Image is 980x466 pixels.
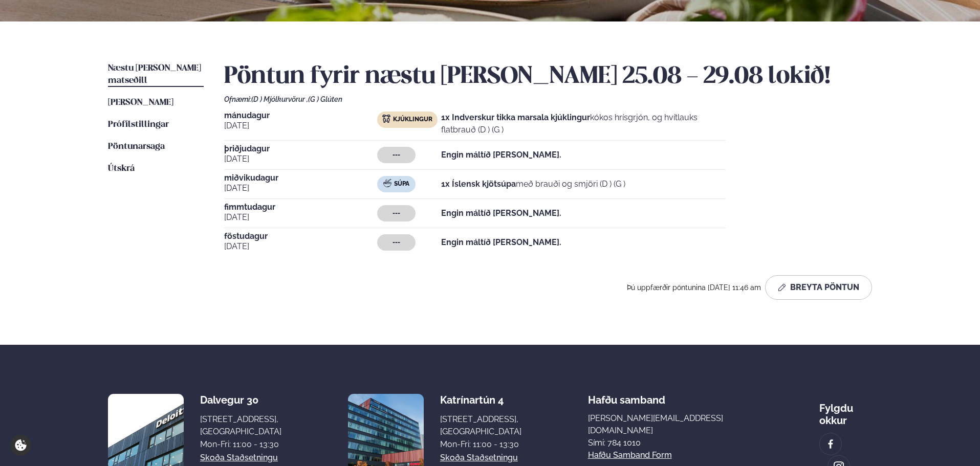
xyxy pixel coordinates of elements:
span: (D ) Mjólkurvörur , [251,95,308,103]
a: Útskrá [108,163,135,175]
span: --- [393,238,400,247]
span: föstudagur [224,232,377,240]
strong: 1x Íslensk kjötsúpa [441,179,516,189]
a: image alt [820,433,841,455]
span: Næstu [PERSON_NAME] matseðill [108,64,201,85]
div: Ofnæmi: [224,95,872,103]
p: kókos hrísgrjón, og hvítlauks flatbrauð (D ) (G ) [441,112,726,136]
span: Súpa [394,180,409,188]
span: Hafðu samband [588,386,665,406]
span: Þú uppfærðir pöntunina [DATE] 11:46 am [627,283,761,292]
a: Næstu [PERSON_NAME] matseðill [108,62,204,87]
a: [PERSON_NAME] [108,97,173,109]
div: [STREET_ADDRESS], [GEOGRAPHIC_DATA] [200,413,281,438]
strong: Engin máltíð [PERSON_NAME]. [441,208,561,218]
strong: Engin máltíð [PERSON_NAME]. [441,150,561,160]
strong: Engin máltíð [PERSON_NAME]. [441,237,561,247]
span: Pöntunarsaga [108,142,165,151]
a: [PERSON_NAME][EMAIL_ADDRESS][DOMAIN_NAME] [588,412,753,437]
a: Hafðu samband form [588,449,672,461]
div: [STREET_ADDRESS], [GEOGRAPHIC_DATA] [440,413,521,438]
a: Pöntunarsaga [108,141,165,153]
span: [DATE] [224,153,377,165]
p: með brauði og smjöri (D ) (G ) [441,178,625,190]
span: Útskrá [108,164,135,173]
span: mánudagur [224,112,377,120]
strong: 1x Indverskur tikka marsala kjúklingur [441,113,590,122]
p: Sími: 784 1010 [588,437,753,449]
a: Skoða staðsetningu [200,452,278,464]
img: soup.svg [383,179,391,187]
button: Breyta Pöntun [765,275,872,300]
div: Dalvegur 30 [200,394,281,406]
a: Cookie settings [10,435,31,456]
div: Katrínartún 4 [440,394,521,406]
img: chicken.svg [382,115,390,123]
span: þriðjudagur [224,145,377,153]
span: --- [393,151,400,159]
a: Prófílstillingar [108,119,169,131]
a: Skoða staðsetningu [440,452,518,464]
span: [DATE] [224,182,377,194]
span: fimmtudagur [224,203,377,211]
h2: Pöntun fyrir næstu [PERSON_NAME] 25.08 - 29.08 lokið! [224,62,872,91]
span: --- [393,209,400,217]
div: Fylgdu okkur [819,394,872,427]
span: miðvikudagur [224,174,377,182]
img: image alt [825,438,836,450]
div: Mon-Fri: 11:00 - 13:30 [440,438,521,451]
div: Mon-Fri: 11:00 - 13:30 [200,438,281,451]
span: (G ) Glúten [308,95,342,103]
span: [PERSON_NAME] [108,98,173,107]
span: [DATE] [224,120,377,132]
span: Kjúklingur [393,116,432,124]
span: [DATE] [224,211,377,224]
span: Prófílstillingar [108,120,169,129]
span: [DATE] [224,240,377,253]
